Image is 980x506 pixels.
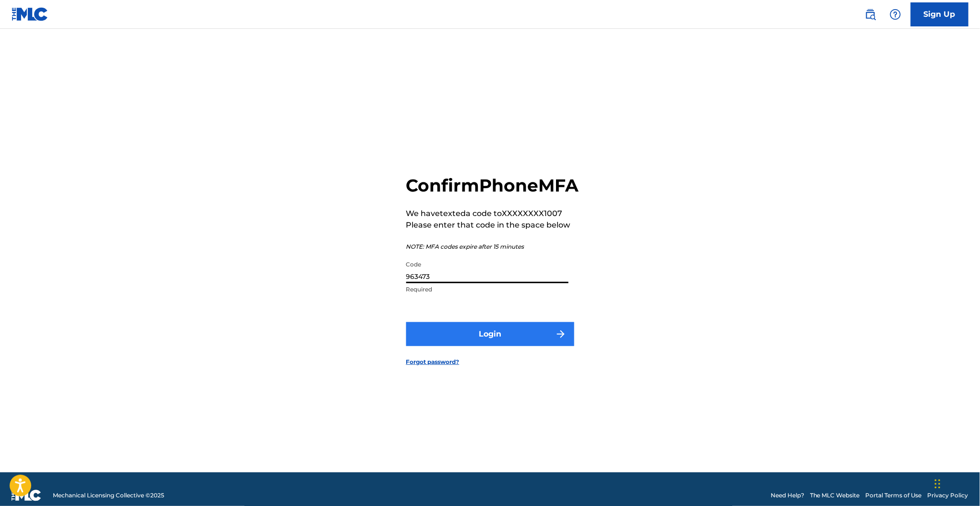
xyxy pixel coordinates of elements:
img: search [865,9,876,20]
a: Privacy Policy [928,491,968,500]
iframe: Chat Widget [932,460,980,506]
a: Need Help? [771,491,804,500]
a: Sign Up [911,2,968,26]
a: The MLC Website [810,491,860,500]
p: Please enter that code in the space below [406,219,579,231]
p: We have texted a code to XXXXXXXX1007 [406,208,579,219]
span: Mechanical Licensing Collective © 2025 [53,491,164,500]
img: help [890,9,901,20]
p: NOTE: MFA codes expire after 15 minutes [406,242,579,251]
h2: Confirm Phone MFA [406,175,579,196]
div: Help [886,5,905,24]
a: Public Search [861,5,880,24]
img: f7272a7cc735f4ea7f67.svg [555,328,567,340]
img: MLC Logo [12,7,48,21]
button: Login [406,322,574,346]
div: Drag [935,470,941,498]
a: Portal Terms of Use [866,491,922,500]
img: logo [12,490,41,501]
p: Required [406,285,569,294]
a: Forgot password? [406,358,460,366]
